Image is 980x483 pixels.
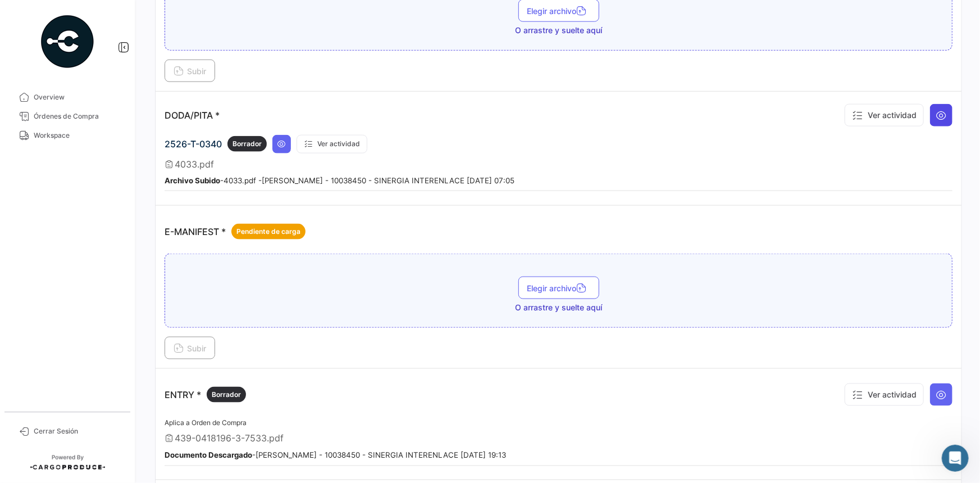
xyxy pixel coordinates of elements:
[35,368,44,377] button: Selector de gif
[176,7,197,28] button: Inicio
[175,159,214,170] span: 4033.pdf
[10,345,215,364] textarea: Escribe un mensaje...
[297,135,367,154] button: Ver actividad
[165,224,306,240] p: E-MANIFEST *
[942,445,969,472] iframe: Intercom live chat
[174,66,206,76] span: Subir
[18,330,85,341] div: Muchas gracias!!
[165,110,220,121] p: DODA/PITA *
[9,246,216,272] div: Juan dice…
[174,344,206,353] span: Subir
[165,387,246,403] p: ENTRY *
[18,253,117,264] div: buenos [PERSON_NAME]!
[518,277,599,299] button: Elegir archivo
[9,220,216,246] div: Juan dice…
[9,115,216,220] div: Operator dice…
[165,451,252,460] b: Documento Descargado
[515,25,602,36] span: O arrastre y suelte aquí
[40,49,216,106] div: buen día me ayudaría de favorzote a dar de alta a estos dos operadores[PERSON_NAME] y [PERSON_NAM...
[54,4,94,13] h1: Operator
[9,323,216,373] div: Juan dice…
[236,227,300,237] span: Pendiente de carga
[18,279,56,290] div: Si, claro!!
[7,7,29,28] button: go back
[193,364,211,382] button: Enviar un mensaje…
[9,297,216,323] div: Juan dice…
[165,138,222,150] span: 2526-T-0340
[9,115,184,211] div: Las respuestas te llegarán aquí y por correo electrónico:✉️[PERSON_NAME][EMAIL_ADDRESS][PERSON_NA...
[9,272,65,297] div: Si, claro!!
[71,368,80,377] button: Start recording
[9,126,126,145] a: Workspace
[48,223,192,233] div: joined the conversation
[9,323,94,348] div: Muchas gracias!![PERSON_NAME] • Hace 5h
[54,13,172,30] p: El equipo también puede ayudar
[34,426,121,436] span: Cerrar Sesión
[34,222,45,233] div: Profile image for Juan
[49,56,207,100] div: buen día me ayudaría de favorzote a dar de alta a estos dos operadores [PERSON_NAME] y [PERSON_NA...
[9,297,127,322] div: operadores dados de alta
[39,13,95,70] img: powered-by.png
[48,224,111,232] b: [PERSON_NAME]
[9,272,216,298] div: Juan dice…
[18,183,175,205] div: Nuestro tiempo de respuesta habitual 🕒
[9,88,126,107] a: Overview
[845,383,924,406] button: Ver actividad
[32,8,50,26] img: Profile image for Operator
[53,368,62,377] button: Adjuntar un archivo
[165,176,514,185] small: - 4033.pdf - [PERSON_NAME] - 10038450 - SINERGIA INTERENLACE [DATE] 07:05
[527,6,590,16] span: Elegir archivo
[515,302,602,313] span: O arrastre y suelte aquí
[165,419,247,427] span: Aplica a Orden de Compra
[9,107,126,126] a: Órdenes de Compra
[845,104,924,127] button: Ver actividad
[34,92,121,102] span: Overview
[233,139,262,149] span: Borrador
[9,49,216,115] div: Jose dice…
[197,7,217,27] div: Cerrar
[212,390,241,400] span: Borrador
[527,283,590,293] span: Elegir archivo
[165,60,215,82] button: Subir
[17,368,26,377] button: Selector de emoji
[18,122,175,177] div: Las respuestas te llegarán aquí y por correo electrónico: ✉️
[28,195,102,204] b: menos de 1 hora
[34,111,121,121] span: Órdenes de Compra
[9,246,126,271] div: buenos [PERSON_NAME]!
[165,176,220,185] b: Archivo Subido
[18,145,171,175] b: [PERSON_NAME][EMAIL_ADDRESS][PERSON_NAME][DOMAIN_NAME]
[175,433,284,444] span: 439-0418196-3-7533.pdf
[165,451,506,460] small: - [PERSON_NAME] - 10038450 - SINERGIA INTERENLACE [DATE] 19:13
[34,130,121,141] span: Workspace
[165,337,215,359] button: Subir
[18,304,118,315] div: operadores dados de alta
